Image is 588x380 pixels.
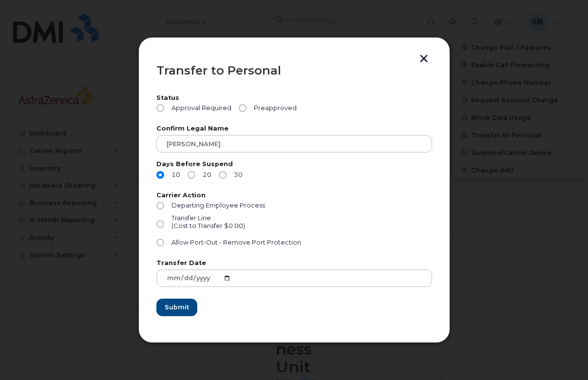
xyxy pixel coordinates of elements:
[156,65,432,76] div: Transfer to Personal
[239,104,247,112] input: Preapproved
[199,171,212,179] span: 20
[156,104,164,112] input: Approval Required
[171,214,211,222] span: Transfer Line
[156,126,432,132] label: Confirm Legal Name
[188,171,195,179] input: 20
[156,299,197,316] button: Submit
[168,171,181,179] span: 10
[165,303,189,312] span: Submit
[156,161,432,168] label: Days Before Suspend
[250,104,297,112] span: Preapproved
[219,171,227,179] input: 30
[171,222,245,230] div: (Cost to Transfer $0.00)
[168,104,232,112] span: Approval Required
[156,95,432,101] label: Status
[230,171,243,179] span: 30
[156,202,164,209] input: Departing Employee Process
[171,239,301,246] span: Allow Port-Out - Remove Port Protection
[156,260,432,266] label: Transfer Date
[156,192,432,199] label: Carrier Action
[156,220,164,228] input: Transfer Line(Cost to Transfer $0.00)
[156,171,164,179] input: 10
[171,202,265,209] span: Departing Employee Process
[156,239,164,247] input: Allow Port-Out - Remove Port Protection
